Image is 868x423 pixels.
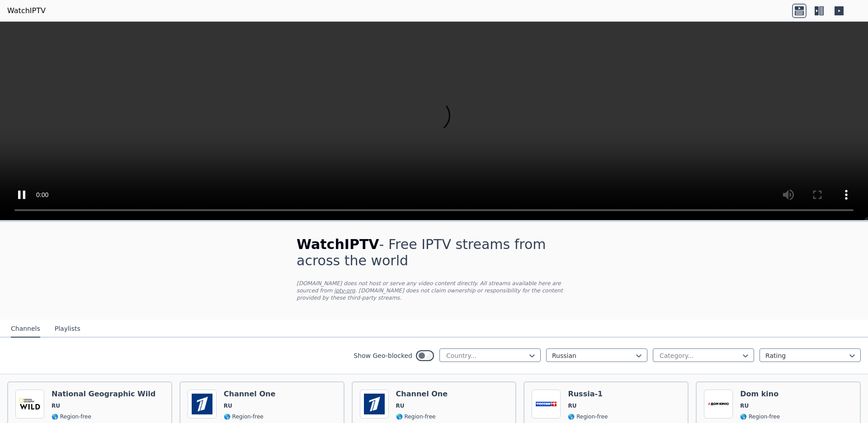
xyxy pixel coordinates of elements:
[568,413,608,420] span: 🌎 Region-free
[740,413,780,420] span: 🌎 Region-free
[188,390,217,418] img: Channel One
[52,413,91,420] span: 🌎 Region-free
[297,236,379,252] span: WatchIPTV
[740,390,780,399] h6: Dom kino
[704,390,733,418] img: Dom kino
[334,287,355,294] a: iptv-org
[568,390,608,399] h6: Russia-1
[52,390,156,399] h6: National Geographic Wild
[224,390,275,399] h6: Channel One
[396,390,448,399] h6: Channel One
[15,390,44,418] img: National Geographic Wild
[568,402,576,409] span: RU
[532,390,561,418] img: Russia-1
[224,402,232,409] span: RU
[52,402,60,409] span: RU
[297,280,571,301] p: [DOMAIN_NAME] does not host or serve any video content directly. All streams available here are s...
[354,351,412,360] label: Show Geo-blocked
[55,320,80,338] button: Playlists
[396,402,405,409] span: RU
[297,236,571,269] h1: - Free IPTV streams from across the world
[360,390,389,418] img: Channel One
[396,413,436,420] span: 🌎 Region-free
[740,402,749,409] span: RU
[224,413,264,420] span: 🌎 Region-free
[11,320,40,338] button: Channels
[7,5,46,16] a: WatchIPTV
